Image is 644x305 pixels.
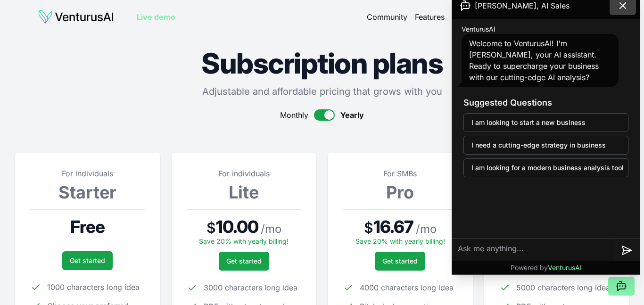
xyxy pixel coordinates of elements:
[367,11,407,23] a: Community
[216,217,259,236] span: 10.00
[463,113,628,132] button: I am looking to start a new business
[416,222,437,237] span: / mo
[206,219,216,236] span: $
[343,168,458,179] p: For SMBs
[199,237,289,245] span: Save 20% with yearly billing!
[548,264,582,272] span: VenturusAI
[463,96,628,109] h3: Suggested Questions
[219,252,269,271] a: Get started
[187,168,302,179] p: For individuals
[469,39,599,82] span: Welcome to VenturusAI! I'm [PERSON_NAME], your AI assistant. Ready to supercharge your business w...
[516,282,610,293] span: 5000 characters long idea
[511,263,582,272] p: Powered by
[340,109,364,121] span: Yearly
[15,85,629,98] p: Adjustable and affordable pricing that grows with you
[373,217,414,236] span: 16.67
[462,25,495,34] span: VenturusAI
[62,251,113,270] a: Get started
[463,136,628,155] button: I need a cutting-edge strategy in business
[187,183,302,202] h3: Lite
[364,219,373,236] span: $
[355,237,445,245] span: Save 20% with yearly billing!
[30,168,145,179] p: For individuals
[70,217,105,236] span: Free
[375,252,425,271] a: Get started
[30,183,145,202] h3: Starter
[415,11,445,23] a: Features
[280,109,308,121] span: Monthly
[15,49,629,77] h1: Subscription plans
[38,9,114,25] img: logo
[463,158,628,177] button: I am looking for a modern business analysis tool
[204,282,297,293] span: 3000 characters long idea
[360,282,454,293] span: 4000 characters long idea
[137,11,175,23] a: Live demo
[343,183,458,202] h3: Pro
[47,281,140,293] span: 1000 characters long idea
[261,222,281,237] span: / mo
